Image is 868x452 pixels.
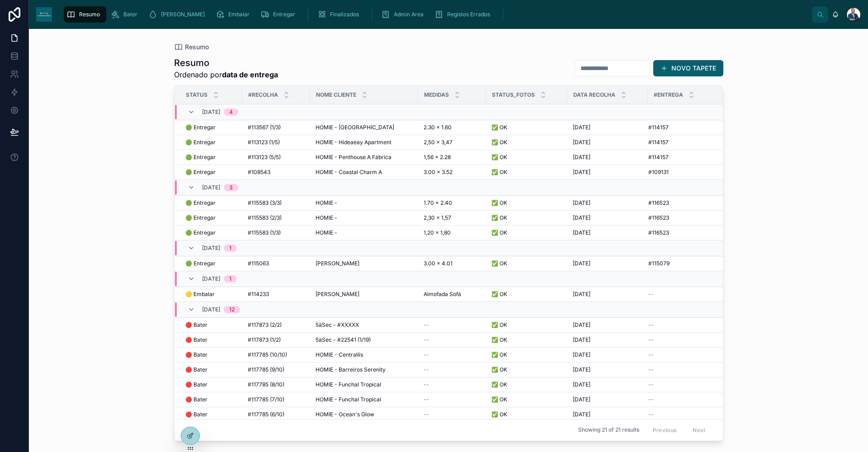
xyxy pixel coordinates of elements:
span: 1,56 x 2.28 [424,154,451,161]
a: 5àSec - #22541 (1/19) [316,336,413,344]
span: 5àSec - #XXXXX [316,321,359,329]
div: 3 [229,184,233,191]
span: 🔴 Bater [185,321,208,329]
span: #117785 (8/10) [248,381,284,388]
span: HOMIE - [GEOGRAPHIC_DATA] [316,124,394,131]
img: App logo [36,7,52,22]
a: 3.00 x 4.01 [424,260,481,267]
a: #117785 (10/10) [248,351,305,358]
a: -- [424,411,481,418]
a: 🟢 Entregar [185,229,237,236]
a: #113123 (1/5) [248,139,305,146]
span: HOMIE - Hideaeay Apartment [316,139,392,146]
span: HOMIE - Funchal Tropical [316,396,381,403]
div: 12 [229,306,235,313]
a: #114233 [248,291,305,298]
span: 🟢 Entregar [185,214,216,221]
div: 1 [229,275,231,282]
a: #117785 (9/10) [248,366,305,373]
a: #115079 [648,260,721,267]
span: [DATE] [573,154,590,161]
span: ✅ OK [491,214,507,221]
a: [DATE] [573,214,642,221]
a: [DATE] [573,411,642,418]
a: HOMIE - [316,229,413,236]
span: Finalizados [330,11,359,18]
span: 🟢 Entregar [185,124,216,131]
a: 🟢 Entregar [185,214,237,221]
span: 🔴 Bater [185,351,208,358]
span: -- [648,336,654,344]
span: [DATE] [202,184,220,191]
div: scrollable content [59,5,812,24]
span: #117785 (10/10) [248,351,287,358]
a: Registos Errados [432,6,496,23]
span: ✅ OK [491,229,507,236]
span: [PERSON_NAME] [161,11,205,18]
a: HOMIE - Funchal Tropical [316,381,413,388]
a: -- [424,366,481,373]
span: ✅ OK [491,396,507,403]
a: Admin Area [378,6,430,23]
a: [DATE] [573,381,642,388]
span: [DATE] [573,139,590,146]
a: -- [424,351,481,358]
span: [PERSON_NAME] [316,260,359,267]
span: #116523 [648,214,669,221]
span: ✅ OK [491,169,507,176]
span: -- [648,351,654,358]
a: HOMIE - Hideaeay Apartment [316,139,413,146]
span: 2,50 × 3,47 [424,139,453,146]
a: -- [648,381,721,388]
span: -- [424,336,429,344]
span: [DATE] [202,306,220,313]
span: #115063 [248,260,269,267]
a: ✅ OK [491,366,562,373]
span: Showing 21 of 21 results [578,427,639,434]
a: -- [648,321,721,329]
a: ✅ OK [491,351,562,358]
span: #115583 (1/3) [248,229,281,236]
span: #Entrega [654,91,683,99]
span: Medidas [424,91,449,99]
a: 1,20 × 1,80 [424,229,481,236]
span: HOMIE - [316,229,337,236]
a: HOMIE - Funchal Tropical [316,396,413,403]
span: Embalar [228,11,250,18]
a: -- [424,321,481,329]
button: NOVO TAPETE [653,60,723,76]
span: #117785 (9/10) [248,366,284,373]
a: ✅ OK [491,411,562,418]
span: [DATE] [573,336,590,344]
span: ✅ OK [491,351,507,358]
span: ✅ OK [491,260,507,267]
span: -- [648,411,654,418]
span: #108543 [248,169,270,176]
span: Bater [123,11,137,18]
a: 1,56 x 2.28 [424,154,481,161]
a: 2,50 × 3,47 [424,139,481,146]
span: Status [186,91,208,99]
a: -- [424,396,481,403]
span: Entregar [273,11,295,18]
a: #115583 (3/3) [248,199,305,207]
span: [DATE] [573,229,590,236]
span: Status_Fotos [492,91,535,99]
a: #117873 (1/2) [248,336,305,344]
a: 2.30 x 1.60 [424,124,481,131]
span: Resumo [185,42,209,52]
span: [DATE] [573,199,590,207]
a: HOMIE - Coastal Charm A [316,169,413,176]
a: [PERSON_NAME] [146,6,211,23]
span: ✅ OK [491,411,507,418]
a: [DATE] [573,336,642,344]
a: #116523 [648,199,721,207]
span: #115583 (3/3) [248,199,282,207]
a: #117785 (6/10) [248,411,305,418]
span: HOMIE - [316,214,337,221]
span: Admin Area [394,11,424,18]
a: ✅ OK [491,260,562,267]
span: #Recolha [248,91,278,99]
a: #115583 (1/3) [248,229,305,236]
